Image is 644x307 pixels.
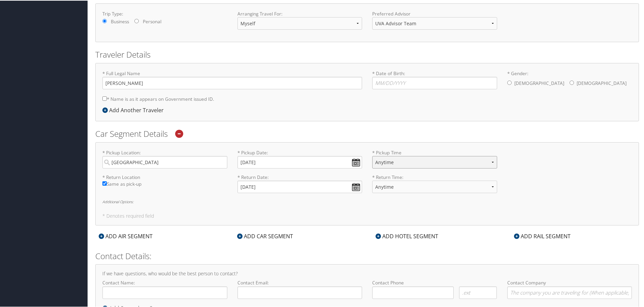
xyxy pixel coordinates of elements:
input: Contact Name: [102,286,227,298]
select: * Pickup Time [372,155,497,168]
label: Preferred Advisor [372,10,497,17]
label: Contact Name: [102,279,227,298]
div: Add Another Traveler [102,105,167,114]
input: * Date of Birth: [372,76,497,89]
label: Same as pick-up [102,180,227,190]
label: * Name is as it appears on Government issued ID. [102,92,214,104]
input: * Gender:[DEMOGRAPHIC_DATA][DEMOGRAPHIC_DATA] [570,80,574,84]
label: Contact Email: [237,279,362,298]
div: ADD HOTEL SEGMENT [372,232,442,240]
h2: Contact Details: [95,250,639,261]
h4: If we have questions, who would be the best person to contact? [102,271,632,275]
h2: Car Segment Details [95,127,639,139]
div: ADD CAR SEGMENT [234,232,296,240]
label: Contact Company [507,279,632,298]
input: Contact Email: [237,286,362,298]
label: Trip Type: [102,10,227,17]
input: * Name is as it appears on Government issued ID. [102,96,107,100]
label: [DEMOGRAPHIC_DATA] [577,76,626,89]
select: * Return Time: [372,180,497,192]
label: * Date of Birth: [372,69,497,89]
input: .ext [459,286,497,298]
label: * Pickup Location: [102,149,227,168]
label: * Return Date: [237,173,362,192]
input: * Pickup Date: [237,155,362,168]
label: * Full Legal Name [102,69,362,89]
div: ADD AIR SEGMENT [95,232,156,240]
label: * Return Location [102,173,227,180]
label: [DEMOGRAPHIC_DATA] [514,76,564,89]
label: Contact Phone [372,279,497,285]
h2: Traveler Details [95,48,639,60]
label: Business [111,18,129,24]
input: * Gender:[DEMOGRAPHIC_DATA][DEMOGRAPHIC_DATA] [507,80,512,84]
h6: Additional Options: [102,199,632,203]
input: * Full Legal Name [102,76,362,89]
input: Contact Company [507,286,632,298]
input: * Return Date: [237,180,362,192]
label: Personal [143,18,161,24]
label: * Pickup Date: [237,149,362,168]
label: * Pickup Time [372,149,497,173]
input: Same as pick-up [102,181,107,185]
h5: * Denotes required field [102,213,632,218]
label: * Gender: [507,69,632,90]
label: * Return Time: [372,173,497,198]
label: Arranging Travel For: [237,10,362,17]
div: ADD RAIL SEGMENT [511,232,574,240]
